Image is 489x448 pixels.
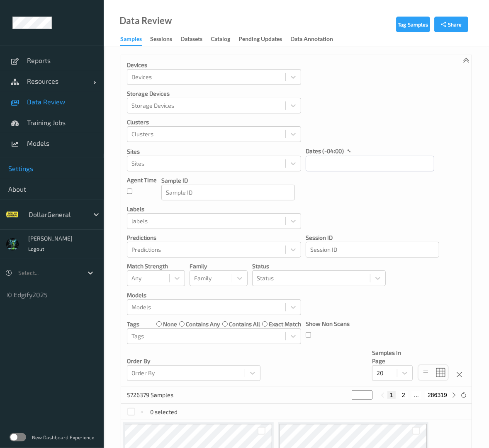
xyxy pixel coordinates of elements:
button: ... [411,391,421,399]
p: Storage Devices [127,89,301,98]
p: 5726379 Samples [127,391,189,399]
a: Sessions [150,34,180,45]
div: Samples [120,35,142,46]
label: exact match [269,320,301,328]
label: contains all [229,320,260,328]
a: Datasets [180,34,211,45]
button: 2 [399,391,408,399]
button: Tag Samples [396,17,430,32]
div: Pending Updates [238,35,282,45]
p: Predictions [127,234,301,242]
div: Catalog [211,35,230,45]
a: Samples [120,34,150,46]
p: labels [127,205,301,213]
p: Agent Time [127,176,157,184]
a: Data Annotation [290,34,341,45]
p: Tags [127,320,139,328]
label: none [163,320,177,328]
p: Status [252,262,386,270]
p: Show Non Scans [306,320,350,328]
div: Data Annotation [290,35,333,45]
button: Share [434,17,468,32]
p: dates (-04:00) [306,147,344,155]
div: Sessions [150,35,172,45]
div: Data Review [119,17,172,25]
p: Session ID [306,234,439,242]
p: Sample ID [161,176,295,185]
p: Family [190,262,248,270]
p: 0 selected [151,408,178,416]
p: Sites [127,147,301,156]
p: Models [127,291,301,299]
p: Order By [127,357,260,365]
p: Clusters [127,118,301,126]
p: Samples In Page [372,349,413,365]
button: 286319 [425,391,450,399]
p: Match Strength [127,262,185,270]
button: 1 [387,391,396,399]
a: Catalog [211,34,238,45]
p: Devices [127,61,301,69]
a: Pending Updates [238,34,290,45]
label: contains any [186,320,220,328]
div: Datasets [180,35,202,45]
